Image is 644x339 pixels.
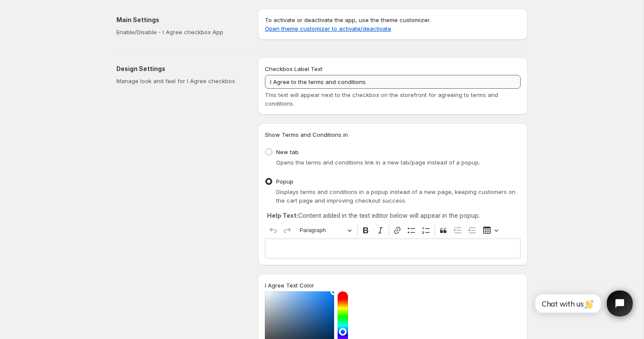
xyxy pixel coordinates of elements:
[265,281,314,290] label: I Agree Text Color
[265,222,521,239] div: Editor toolbar
[299,225,345,236] span: Paragraph
[276,149,299,155] span: New tab
[265,16,521,33] p: To activate or deactivate the app, use the theme customizer.
[116,77,244,85] p: Manage look and feel for I Agree checkbox
[265,239,521,258] div: Editor editing area: main. Press ⌥0 for help.
[276,159,480,166] span: Opens the terms and conditions link in a new tab/page instead of a popup.
[265,131,348,138] span: Show Terms and Conditions in
[276,178,293,185] span: Popup
[116,28,244,36] p: Enable/Disable - I Agree checkbox App
[265,65,322,72] span: Checkbox Label Text
[116,65,244,73] h2: Design Settings
[116,16,244,24] h2: Main Settings
[276,188,515,204] span: Displays terms and conditions in a popup instead of a new page, keeping customers on the cart pag...
[265,25,391,32] a: Open theme customizer to activate/deactivate
[526,283,640,324] iframe: Tidio Chat
[267,211,518,220] p: Content added in the text editor below will appear in the popup.
[296,224,355,237] button: Paragraph, Heading
[267,212,298,219] strong: Help Text:
[265,91,498,107] span: This text will appear next to the checkbox on the storefront for agreeing to terms and conditions.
